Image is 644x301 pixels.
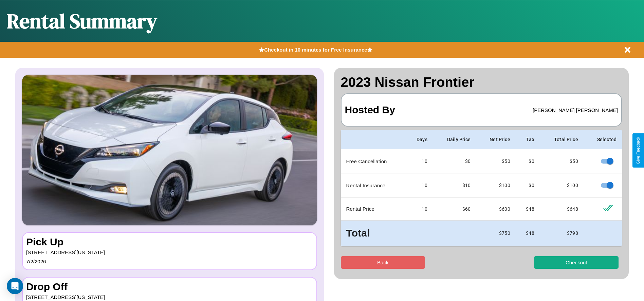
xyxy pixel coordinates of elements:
[26,281,313,293] h3: Drop Off
[476,149,516,173] td: $ 50
[540,149,584,173] td: $ 50
[533,106,618,115] p: [PERSON_NAME] [PERSON_NAME]
[433,149,476,173] td: $0
[516,173,540,197] td: $0
[516,221,540,246] td: $ 48
[346,226,400,241] h3: Total
[346,157,400,166] p: Free Cancellation
[7,278,23,294] div: Open Intercom Messenger
[341,75,622,90] h2: 2023 Nissan Frontier
[516,149,540,173] td: $0
[406,130,433,149] th: Days
[341,130,622,246] table: simple table
[476,173,516,197] td: $ 100
[476,130,516,149] th: Net Price
[476,197,516,221] td: $ 600
[534,256,619,269] button: Checkout
[345,97,395,123] h3: Hosted By
[26,248,313,257] p: [STREET_ADDRESS][US_STATE]
[406,197,433,221] td: 10
[346,181,400,190] p: Rental Insurance
[406,173,433,197] td: 10
[406,149,433,173] td: 10
[540,197,584,221] td: $ 648
[433,197,476,221] td: $ 60
[636,137,641,164] div: Give Feedback
[346,204,400,213] p: Rental Price
[264,47,367,53] b: Checkout in 10 minutes for Free Insurance
[26,236,313,248] h3: Pick Up
[476,221,516,246] td: $ 750
[341,256,425,269] button: Back
[433,130,476,149] th: Daily Price
[540,173,584,197] td: $ 100
[7,7,157,35] h1: Rental Summary
[540,221,584,246] td: $ 798
[26,257,313,266] p: 7 / 2 / 2026
[433,173,476,197] td: $10
[584,130,622,149] th: Selected
[540,130,584,149] th: Total Price
[516,130,540,149] th: Tax
[516,197,540,221] td: $ 48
